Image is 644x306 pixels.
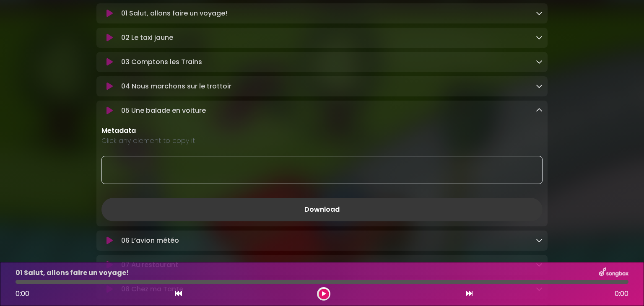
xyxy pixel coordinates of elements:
p: 02 Le taxi jaune [121,33,173,43]
p: 05 Une balade en voiture [121,106,206,116]
span: 0:00 [16,289,29,298]
p: 04 Nous marchons sur le trottoir [121,81,231,91]
p: 07 Au restaurant [121,260,178,270]
p: Metadata [101,126,543,136]
p: Click any element to copy it [101,136,543,146]
p: 01 Salut, allons faire un voyage! [16,268,129,278]
a: Download [101,198,543,221]
p: 03 Comptons les Trains [121,57,202,67]
img: songbox-logo-white.png [599,267,628,278]
p: 06 L’avion météo [121,236,179,246]
span: 0:00 [615,289,628,299]
p: 01 Salut, allons faire un voyage! [121,8,227,18]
